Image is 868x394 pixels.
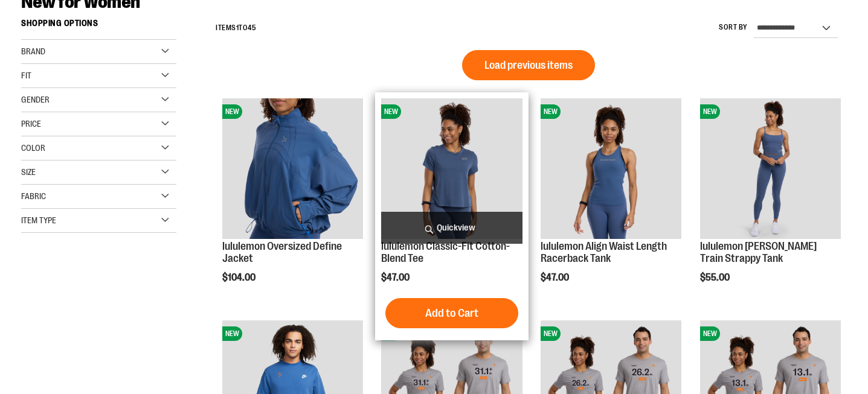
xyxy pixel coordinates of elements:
span: 45 [248,24,256,32]
span: Item Type [21,215,56,225]
span: Price [21,119,41,129]
a: lululemon Classic-Fit Cotton-Blend TeeNEW [381,98,522,241]
span: Add to Cart [425,307,478,320]
img: lululemon Align Waist Length Racerback Tank [541,98,681,239]
a: lululemon [PERSON_NAME] Train Strappy Tank [700,240,817,264]
span: $104.00 [222,272,257,283]
span: Brand [21,46,45,56]
a: lululemon Align Waist Length Racerback Tank [541,240,667,264]
span: NEW [222,104,242,119]
img: lululemon Classic-Fit Cotton-Blend Tee [381,98,522,239]
span: Color [21,143,45,153]
a: lululemon Oversized Define Jacket [222,240,342,264]
span: NEW [700,104,720,119]
button: Load previous items [462,50,595,80]
div: product [375,92,528,340]
div: product [694,92,847,314]
img: lululemon Oversized Define Jacket [222,98,363,239]
span: $47.00 [541,272,571,283]
span: Size [21,167,36,177]
h2: Items to [216,19,256,37]
img: lululemon Wunder Train Strappy Tank [700,98,841,239]
a: lululemon Oversized Define JacketNEW [222,98,363,241]
a: Quickview [381,212,522,244]
button: Add to Cart [385,298,518,328]
div: product [216,92,369,314]
a: lululemon Classic-Fit Cotton-Blend Tee [381,240,510,264]
span: Fabric [21,191,46,201]
span: NEW [541,326,561,341]
span: Load previous items [484,59,573,71]
div: product [535,92,687,314]
span: NEW [381,104,401,119]
span: 1 [236,24,239,32]
span: Fit [21,71,31,80]
span: NEW [222,326,242,341]
span: NEW [700,326,720,341]
span: NEW [541,104,561,119]
a: lululemon Wunder Train Strappy TankNEW [700,98,841,241]
span: Gender [21,95,50,104]
span: $47.00 [381,272,411,283]
label: Sort By [719,22,748,33]
strong: Shopping Options [21,13,176,40]
a: lululemon Align Waist Length Racerback TankNEW [541,98,681,241]
span: $55.00 [700,272,731,283]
